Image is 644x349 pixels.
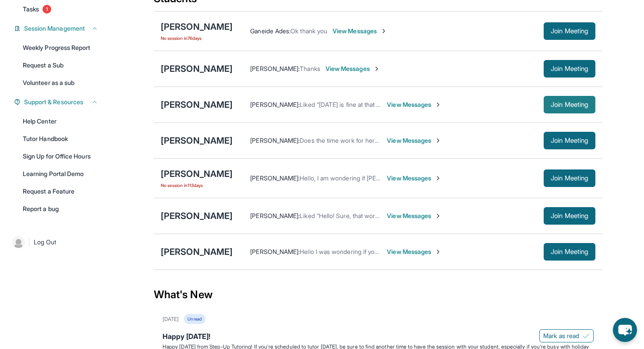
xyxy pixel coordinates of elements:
a: Weekly Progress Report [18,40,103,56]
button: Join Meeting [544,22,595,40]
img: Chevron-Right [435,248,442,255]
button: Mark as read [539,329,594,342]
button: Join Meeting [544,96,595,113]
img: Chevron-Right [435,137,442,144]
span: Hello I was wondering if you can do 12-1PM [DATE] ([DATE]) for the make up session. Please let me... [300,248,593,255]
span: Session Management [24,24,85,33]
img: Chevron-Right [373,65,380,72]
a: Learning Portal Demo [18,166,103,182]
div: What's New [154,275,602,314]
span: Join Meeting [551,66,588,71]
span: | [28,237,30,247]
a: Request a Sub [18,57,103,73]
span: [PERSON_NAME] : [250,174,300,182]
span: Ok thank you [290,27,327,35]
div: [PERSON_NAME] [161,134,233,147]
button: Join Meeting [544,243,595,261]
img: Chevron-Right [435,212,442,219]
div: Happy [DATE]! [163,331,594,343]
span: Join Meeting [551,28,588,34]
span: [PERSON_NAME] : [250,101,300,108]
img: Chevron-Right [380,28,387,35]
div: Unread [184,314,205,324]
div: [PERSON_NAME] [161,210,233,222]
div: [DATE] [163,316,179,323]
span: Mark as read [543,331,579,340]
span: View Messages [387,174,442,183]
span: Join Meeting [551,138,588,143]
span: [PERSON_NAME] : [250,65,300,72]
span: Tasks [23,5,39,14]
span: Log Out [34,238,57,247]
a: Tutor Handbook [18,131,103,147]
span: Liked “Hello! Sure, that works!” [300,212,385,219]
button: Join Meeting [544,169,595,187]
span: Support & Resources [24,98,83,106]
span: No session in 113 days [161,182,233,189]
span: [PERSON_NAME] : [250,212,300,219]
a: Help Center [18,113,103,129]
span: View Messages [333,27,387,35]
img: Chevron-Right [435,175,442,182]
span: Liked “[DATE] is fine at that time” [300,101,390,108]
span: [PERSON_NAME] : [250,137,300,144]
span: Does the time work for her? Please let me know! [300,137,435,144]
div: [PERSON_NAME] [161,168,233,180]
button: Join Meeting [544,132,595,149]
button: Session Management [21,24,98,33]
div: [PERSON_NAME] [161,63,233,75]
span: View Messages [387,136,442,145]
span: Ganeide Ades : [250,27,290,35]
span: View Messages [387,100,442,109]
a: Volunteer as a sub [18,75,103,91]
span: View Messages [326,64,380,73]
button: Join Meeting [544,60,595,78]
span: Join Meeting [551,213,588,219]
span: Thanks [300,65,320,72]
div: [PERSON_NAME] [161,246,233,258]
button: chat-button [613,318,637,342]
a: Sign Up for Office Hours [18,148,103,164]
span: No session in 76 days [161,35,233,42]
a: |Log Out [9,233,103,252]
img: user-img [12,236,25,248]
a: Report a bug [18,201,103,217]
span: [PERSON_NAME] : [250,248,300,255]
button: Join Meeting [544,207,595,225]
img: Mark as read [583,332,590,339]
a: Request a Feature [18,183,103,199]
img: Chevron-Right [435,101,442,108]
span: 1 [42,5,51,14]
span: Join Meeting [551,249,588,254]
div: [PERSON_NAME] [161,99,233,111]
a: Tasks1 [18,1,103,17]
div: [PERSON_NAME] [161,21,233,33]
span: View Messages [387,212,442,220]
span: View Messages [387,247,442,256]
span: Join Meeting [551,102,588,107]
span: Join Meeting [551,176,588,181]
button: Support & Resources [21,98,98,106]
